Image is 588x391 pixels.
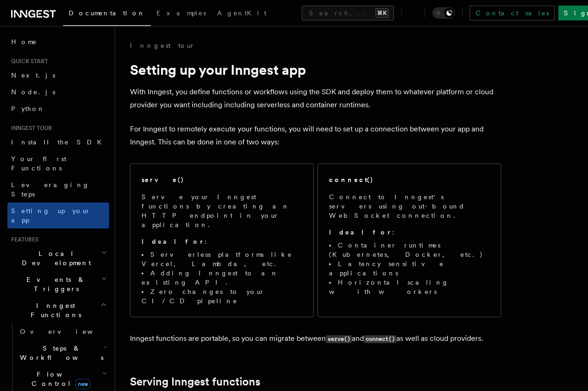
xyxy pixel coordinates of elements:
a: Leveraging Steps [7,176,109,202]
button: Steps & Workflows [16,340,109,366]
p: Inngest functions are portable, so you can migrate between and as well as cloud providers. [130,332,501,345]
a: Home [7,33,109,50]
span: Next.js [11,72,55,79]
li: Zero changes to your CI/CD pipeline [142,287,302,306]
span: Examples [156,9,206,17]
span: Flow Control [16,370,102,388]
a: serve()Serve your Inngest functions by creating an HTTP endpoint in your application.Ideal for:Se... [130,163,314,317]
a: Documentation [63,3,151,26]
code: serve() [326,335,352,343]
a: Serving Inngest functions [130,375,260,388]
h2: connect() [329,175,374,184]
span: Steps & Workflows [16,344,103,362]
button: Toggle dark mode [433,7,455,19]
span: Install the SDK [11,138,107,146]
p: : [142,237,302,246]
span: Features [7,236,39,243]
p: Serve your Inngest functions by creating an HTTP endpoint in your application. [142,192,302,229]
li: Horizontal scaling with workers [329,278,490,296]
span: Documentation [69,9,145,17]
a: Node.js [7,84,109,100]
p: With Inngest, you define functions or workflows using the SDK and deploy them to whatever platfor... [130,85,501,111]
span: Home [11,37,37,46]
span: Quick start [7,58,48,65]
span: new [75,379,90,389]
a: Contact sales [470,6,555,20]
span: Inngest tour [7,124,52,132]
p: For Inngest to remotely execute your functions, you will need to set up a connection between your... [130,123,501,149]
a: Your first Functions [7,150,109,176]
button: Events & Triggers [7,271,109,297]
span: Overview [20,328,116,335]
strong: Ideal for [329,228,392,236]
li: Container runtimes (Kubernetes, Docker, etc.) [329,241,490,259]
a: Next.js [7,67,109,84]
h1: Setting up your Inngest app [130,61,501,78]
span: Local Development [7,249,101,267]
span: Your first Functions [11,155,66,172]
button: Search...⌘K [302,6,394,20]
strong: Ideal for [142,238,205,245]
li: Serverless platforms like Vercel, Lambda, etc. [142,250,302,268]
span: AgentKit [217,9,266,17]
code: connect() [364,335,396,343]
a: Inngest tour [130,41,195,50]
a: Install the SDK [7,134,109,150]
kbd: ⌘K [375,8,388,18]
p: : [329,228,490,237]
span: Python [11,105,45,112]
span: Node.js [11,88,55,96]
span: Events & Triggers [7,275,101,293]
button: Local Development [7,245,109,271]
li: Adding Inngest to an existing API. [142,268,302,287]
button: Inngest Functions [7,297,109,323]
a: connect()Connect to Inngest's servers using out-bound WebSocket connection.Ideal for:Container ru... [317,163,501,317]
h2: serve() [142,175,184,184]
a: Overview [16,323,109,340]
a: AgentKit [212,3,272,25]
span: Inngest Functions [7,301,100,319]
span: Setting up your app [11,207,91,224]
li: Latency sensitive applications [329,259,490,278]
a: Examples [151,3,212,25]
span: Leveraging Steps [11,181,90,198]
a: Setting up your app [7,202,109,228]
a: Python [7,100,109,117]
p: Connect to Inngest's servers using out-bound WebSocket connection. [329,192,490,220]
